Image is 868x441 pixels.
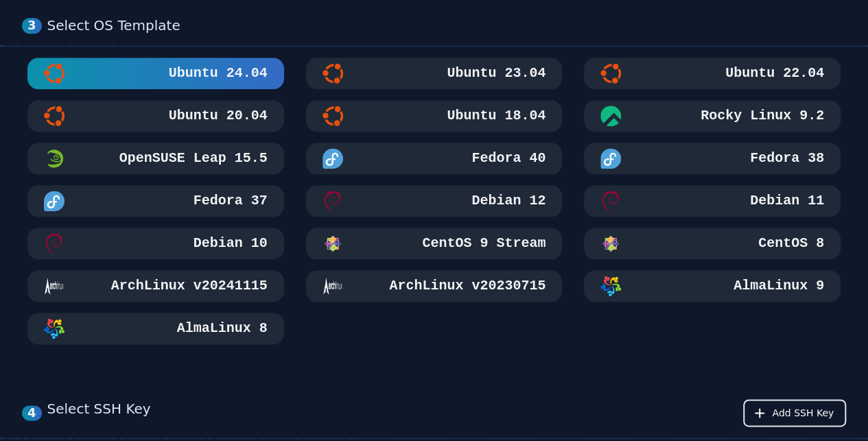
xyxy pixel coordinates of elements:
[44,63,64,84] img: Ubuntu 24.04
[27,270,284,302] button: ArchLinux v20241115ArchLinux v20241115
[306,228,563,259] button: CentOS 9 StreamCentOS 9 Stream
[600,148,621,169] img: Fedora 38
[44,106,64,126] img: Ubuntu 20.04
[584,228,841,259] button: CentOS 8CentOS 8
[47,17,846,34] div: Select OS Template
[306,270,563,302] button: ArchLinux v20230715ArchLinux v20230715
[444,64,546,83] h3: Ubuntu 23.04
[44,318,64,339] img: AlmaLinux 8
[108,276,268,296] h3: ArchLinux v20241115
[27,100,284,132] button: Ubuntu 20.04Ubuntu 20.04
[469,149,546,168] h3: Fedora 40
[743,399,846,427] button: Add SSH Key
[584,270,841,302] button: AlmaLinux 9AlmaLinux 9
[47,399,151,427] div: Select SSH Key
[322,233,343,254] img: CentOS 9 Stream
[117,149,268,168] h3: OpenSUSE Leap 15.5
[698,106,824,126] h3: Rocky Linux 9.2
[600,191,621,211] img: Debian 11
[584,185,841,217] button: Debian 11Debian 11
[306,143,563,174] button: Fedora 40Fedora 40
[584,100,841,132] button: Rocky Linux 9.2Rocky Linux 9.2
[306,100,563,132] button: Ubuntu 18.04Ubuntu 18.04
[444,106,546,126] h3: Ubuntu 18.04
[22,405,42,421] div: 4
[772,406,834,420] span: Add SSH Key
[386,276,546,296] h3: ArchLinux v20230715
[469,191,546,211] h3: Debian 12
[44,148,64,169] img: OpenSUSE Leap 15.5 Minimal
[174,319,268,338] h3: AlmaLinux 8
[27,228,284,259] button: Debian 10Debian 10
[322,63,343,84] img: Ubuntu 23.04
[600,106,621,126] img: Rocky Linux 9.2
[731,276,824,296] h3: AlmaLinux 9
[27,185,284,217] button: Fedora 37Fedora 37
[600,63,621,84] img: Ubuntu 22.04
[306,58,563,89] button: Ubuntu 23.04Ubuntu 23.04
[44,276,64,296] img: ArchLinux v20241115
[166,64,268,83] h3: Ubuntu 24.04
[322,276,343,296] img: ArchLinux v20230715
[191,191,268,211] h3: Fedora 37
[27,143,284,174] button: OpenSUSE Leap 15.5 MinimalOpenSUSE Leap 15.5
[22,18,42,34] div: 3
[600,233,621,254] img: CentOS 8
[600,276,621,296] img: AlmaLinux 9
[44,233,64,254] img: Debian 10
[584,58,841,89] button: Ubuntu 22.04Ubuntu 22.04
[747,191,824,211] h3: Debian 11
[27,313,284,344] button: AlmaLinux 8AlmaLinux 8
[584,143,841,174] button: Fedora 38Fedora 38
[166,106,268,126] h3: Ubuntu 20.04
[322,106,343,126] img: Ubuntu 18.04
[322,148,343,169] img: Fedora 40
[419,234,546,253] h3: CentOS 9 Stream
[723,64,824,83] h3: Ubuntu 22.04
[27,58,284,89] button: Ubuntu 24.04Ubuntu 24.04
[44,191,64,211] img: Fedora 37
[322,191,343,211] img: Debian 12
[191,234,268,253] h3: Debian 10
[755,234,824,253] h3: CentOS 8
[306,185,563,217] button: Debian 12Debian 12
[747,149,824,168] h3: Fedora 38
